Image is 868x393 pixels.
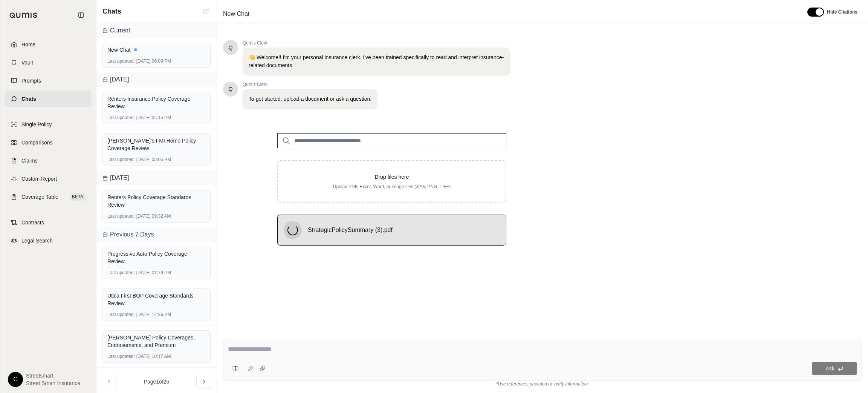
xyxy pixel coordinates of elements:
[21,59,33,66] span: Vault
[107,46,206,54] div: New Chat
[96,23,217,38] div: Current
[825,365,834,372] span: Ask
[308,226,393,235] span: StrategicPolicySummary (3).pdf
[220,8,798,20] div: Edit Title
[107,270,206,276] div: [DATE] 01:29 PM
[107,58,135,64] span: Last updated:
[21,139,52,146] span: Comparisons
[249,54,504,69] p: 👋 Welcome!! I'm your personal insurance clerk. I've been trained specifically to read and interpr...
[249,95,371,103] p: To get started, upload a document or ask a question.
[107,157,135,163] span: Last updated:
[5,214,92,231] a: Contracts
[107,353,135,359] span: Last updated:
[21,121,52,128] span: Single Policy
[5,116,92,133] a: Single Policy
[21,95,36,103] span: Chats
[70,193,86,201] span: BETA
[107,193,206,209] div: Renters Policy Coverage Standards Review
[21,219,44,226] span: Contracts
[107,270,135,276] span: Last updated:
[107,213,206,219] div: [DATE] 09:32 AM
[5,189,92,205] a: Coverage TableBETA
[5,134,92,151] a: Comparisons
[229,44,233,51] span: Hello
[26,379,80,387] span: Street Smart Insurance
[5,170,92,187] a: Custom Report
[75,9,87,21] button: Collapse sidebar
[96,72,217,87] div: [DATE]
[102,6,121,17] span: Chats
[243,40,510,46] span: Qumis Clerk
[220,8,252,20] span: New Chat
[107,115,206,121] div: [DATE] 05:15 PM
[223,381,862,387] div: *Use references provided to verify information.
[5,91,92,107] a: Chats
[107,115,135,121] span: Last updated:
[107,213,135,219] span: Last updated:
[107,137,206,152] div: [PERSON_NAME]'s FMI Home Policy Coverage Review
[5,36,92,53] a: Home
[5,232,92,249] a: Legal Search
[107,312,206,318] div: [DATE] 12:36 PM
[107,292,206,307] div: Utica First BOP Coverage Standards Review
[107,250,206,265] div: Progressive Auto Policy Coverage Review
[229,85,233,93] span: Hello
[26,372,80,379] span: Streetsmart
[107,95,206,110] div: Renters Insurance Policy Coverage Review
[21,157,38,164] span: Claims
[290,184,494,190] p: Upload PDF, Excel, Word, or image files (JPG, PNG, TIFF)
[107,312,135,318] span: Last updated:
[21,193,58,201] span: Coverage Table
[5,54,92,71] a: Vault
[8,372,23,387] div: C
[812,362,857,375] button: Ask
[107,157,206,163] div: [DATE] 05:05 PM
[96,227,217,242] div: Previous 7 Days
[107,353,206,359] div: [DATE] 10:17 AM
[5,152,92,169] a: Claims
[107,58,206,64] div: [DATE] 06:09 PM
[5,72,92,89] a: Prompts
[144,378,170,385] span: Page 1 of 25
[21,41,35,48] span: Home
[21,77,41,84] span: Prompts
[21,237,53,244] span: Legal Search
[827,9,857,15] span: Hide Citations
[202,7,211,16] button: New Chat
[21,175,57,183] span: Custom Report
[243,81,377,88] span: Qumis Clerk
[290,173,494,181] p: Drop files here
[9,12,38,18] img: Qumis Logo
[96,170,217,186] div: [DATE]
[107,334,206,349] div: [PERSON_NAME] Policy Coverages, Endorsements, and Premium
